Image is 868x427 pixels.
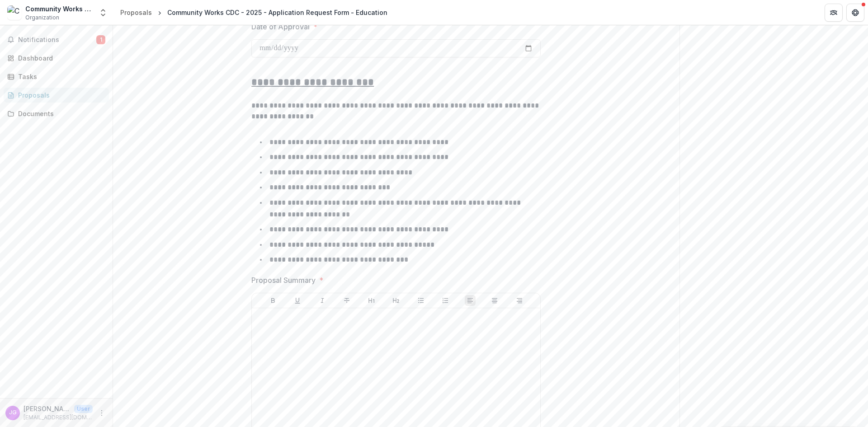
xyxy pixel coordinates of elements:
a: Tasks [4,69,109,84]
button: Notifications1 [4,33,109,47]
button: Italicize [317,295,328,306]
button: Get Help [846,4,864,22]
button: Underline [292,295,303,306]
nav: breadcrumb [117,6,391,19]
a: Proposals [4,88,109,103]
button: Partners [825,4,843,22]
button: Bullet List [415,295,426,306]
div: Community Works CDC [25,4,93,14]
div: Documents [18,109,102,118]
img: Community Works CDC [7,5,22,20]
button: Heading 1 [366,295,377,306]
p: Date of Approval [251,21,310,32]
a: Proposals [117,6,156,19]
a: Dashboard [4,51,109,66]
p: [PERSON_NAME] [24,404,71,413]
button: Align Right [514,295,525,306]
div: Community Works CDC - 2025 - Application Request Form - Education [167,8,387,17]
div: Dashboard [18,53,102,63]
a: Documents [4,106,109,121]
p: Proposal Summary [251,275,316,286]
button: Strike [341,295,352,306]
button: Bold [268,295,278,306]
div: Tasks [18,72,102,81]
button: More [96,408,107,418]
button: Align Left [465,295,476,306]
button: Heading 2 [391,295,401,306]
button: Ordered List [440,295,451,306]
p: [EMAIL_ADDRESS][DOMAIN_NAME] [24,413,93,422]
div: Johnny Gentry [9,410,17,416]
div: Proposals [18,90,102,100]
button: Open entity switcher [97,4,109,22]
span: Notifications [18,36,96,44]
span: Organization [25,14,59,22]
span: 1 [96,35,105,44]
p: User [74,405,93,413]
div: Proposals [120,8,152,17]
button: Align Center [489,295,500,306]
